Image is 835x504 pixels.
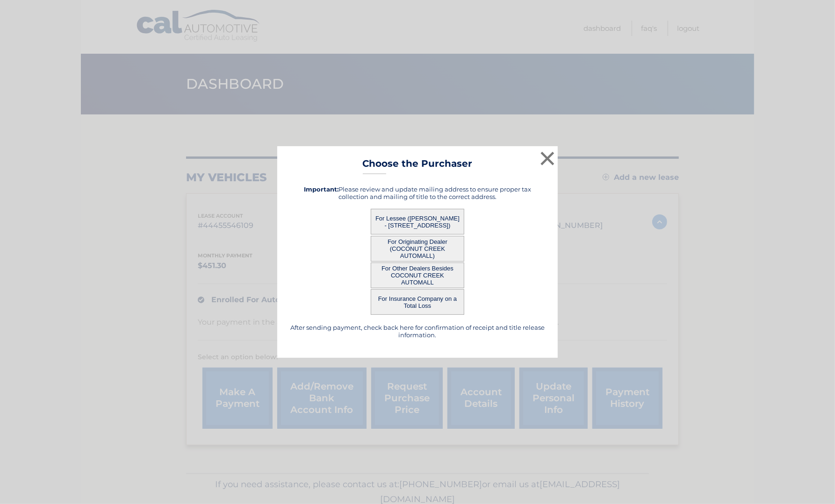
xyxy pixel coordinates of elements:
[289,185,546,200] h5: Please review and update mailing address to ensure proper tax collection and mailing of title to ...
[304,185,338,193] strong: Important:
[371,209,464,234] button: For Lessee ([PERSON_NAME] - [STREET_ADDRESS])
[289,324,546,339] h5: After sending payment, check back here for confirmation of receipt and title release information.
[371,289,464,315] button: For Insurance Company on a Total Loss
[538,149,557,168] button: ×
[371,263,464,288] button: For Other Dealers Besides COCONUT CREEK AUTOMALL
[371,236,464,262] button: For Originating Dealer (COCONUT CREEK AUTOMALL)
[363,158,473,174] h3: Choose the Purchaser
